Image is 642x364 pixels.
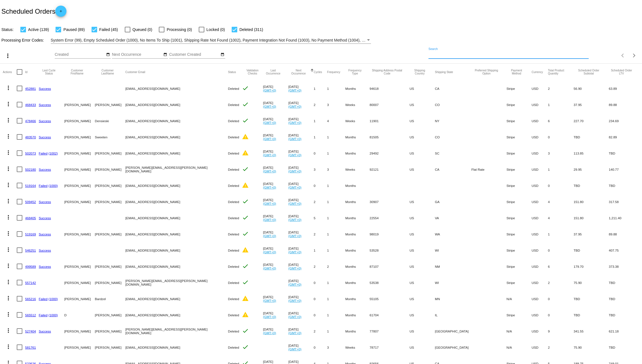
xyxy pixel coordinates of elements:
button: Change sorting for PreferredShippingOption [471,69,502,75]
mat-cell: 3 [327,97,345,113]
mat-cell: 227.70 [574,113,609,129]
a: 502180 [25,168,36,171]
mat-cell: TBD [609,145,639,161]
button: Change sorting for CustomerLastName [95,69,120,75]
mat-cell: [DATE] [288,291,314,307]
mat-cell: US [409,274,435,291]
mat-cell: TBD [609,274,639,291]
mat-cell: 80007 [370,97,409,113]
mat-cell: 98019 [370,226,409,242]
mat-cell: Stripe [507,242,532,258]
mat-cell: [EMAIL_ADDRESS][DOMAIN_NAME] [125,113,228,129]
button: Change sorting for Cycles [314,70,322,74]
mat-icon: more_vert [5,262,12,269]
mat-cell: 1 [327,145,345,161]
mat-cell: [EMAIL_ADDRESS][DOMAIN_NAME] [125,97,228,113]
a: Success [39,265,51,268]
a: Success [39,249,51,252]
mat-cell: 179.70 [574,258,609,274]
mat-cell: Months [345,258,370,274]
mat-cell: [EMAIL_ADDRESS][DOMAIN_NAME] [125,210,228,226]
mat-cell: Weeks [345,161,370,177]
mat-cell: 234.69 [609,113,639,129]
input: Customer Created [169,52,219,57]
mat-cell: Weeks [345,113,370,129]
mat-cell: [EMAIL_ADDRESS][DOMAIN_NAME] [125,177,228,194]
mat-cell: [PERSON_NAME] [95,145,125,161]
mat-cell: Months [345,194,370,210]
mat-cell: 1 [327,177,345,194]
mat-cell: 2 [314,194,327,210]
mat-cell: 2 [314,97,327,113]
a: Success [39,200,51,204]
mat-cell: Stripe [507,258,532,274]
mat-cell: [DATE] [288,210,314,226]
mat-cell: [PERSON_NAME][EMAIL_ADDRESS][PERSON_NAME][DOMAIN_NAME] [125,161,228,177]
mat-cell: 63.89 [609,80,639,97]
input: Created [55,52,105,57]
a: (GMT+0) [288,88,301,92]
mat-cell: 1 [327,274,345,291]
mat-cell: [DATE] [263,97,288,113]
mat-cell: US [409,161,435,177]
mat-cell: Months [345,177,370,194]
button: Change sorting for Subtotal [574,69,604,75]
mat-cell: [DATE] [263,161,288,177]
mat-cell: [DATE] [263,226,288,242]
a: (1002) [49,151,58,155]
a: (GMT+0) [288,250,301,254]
mat-cell: 3 [327,161,345,177]
mat-cell: 22554 [370,210,409,226]
a: (GMT+0) [263,250,276,254]
a: Failed [39,151,48,155]
mat-cell: Months [345,210,370,226]
a: Success [39,135,51,139]
mat-cell: [DATE] [288,80,314,97]
mat-cell: Months [345,226,370,242]
mat-cell: 5 [314,210,327,226]
mat-cell: 6 [548,113,574,129]
mat-cell: 2 [548,274,574,291]
mat-icon: more_vert [5,149,12,156]
mat-cell: CO [435,97,471,113]
button: Change sorting for ShippingCountry [409,69,430,75]
a: Success [39,216,51,220]
a: (GMT+0) [263,137,276,141]
a: (GMT+0) [288,266,301,270]
mat-cell: SC [435,145,471,161]
mat-cell: Stripe [507,129,532,145]
mat-cell: 3 [548,145,574,161]
mat-cell: 56.90 [574,80,609,97]
a: (GMT+0) [263,185,276,189]
mat-cell: 0 [314,145,327,161]
mat-cell: 92121 [370,161,409,177]
mat-cell: [DATE] [288,226,314,242]
mat-cell: 1 [327,194,345,210]
mat-cell: CO [435,129,471,145]
mat-cell: 1 [548,161,574,177]
button: Change sorting for NextOccurrenceUtc [288,69,309,75]
mat-cell: 1 [314,129,327,145]
mat-cell: 1 [314,80,327,97]
a: 499589 [25,265,36,268]
mat-cell: [EMAIL_ADDRESS][DOMAIN_NAME] [125,129,228,145]
mat-cell: CA [435,80,471,97]
a: Failed [39,184,48,187]
button: Change sorting for LifetimeValue [609,69,634,75]
mat-cell: 37.95 [574,97,609,113]
mat-icon: more_vert [5,198,12,204]
mat-cell: 1 [327,242,345,258]
mat-cell: 82.89 [609,129,639,145]
mat-cell: [PERSON_NAME][EMAIL_ADDRESS][PERSON_NAME][DOMAIN_NAME] [125,274,228,291]
a: (GMT+0) [288,169,301,173]
mat-cell: 1 [327,210,345,226]
mat-cell: 4 [327,113,345,129]
mat-cell: [PERSON_NAME] [95,177,125,194]
mat-cell: Stripe [507,210,532,226]
mat-cell: Stripe [507,80,532,97]
mat-cell: Stripe [507,113,532,129]
mat-cell: [PERSON_NAME] [95,161,125,177]
mat-cell: 53538 [370,274,409,291]
mat-cell: [EMAIL_ADDRESS][DOMAIN_NAME] [125,226,228,242]
button: Change sorting for Status [228,70,236,74]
